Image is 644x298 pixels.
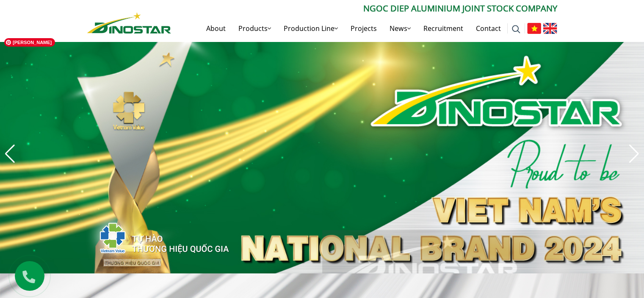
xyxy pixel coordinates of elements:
[4,145,16,163] div: Previous slide
[383,15,417,42] a: News
[171,2,557,15] p: Ngoc Diep Aluminium Joint Stock Company
[470,15,507,42] a: Contact
[87,11,171,33] a: Nhôm Dinostar
[543,23,557,34] img: English
[628,145,640,163] div: Next slide
[75,207,230,265] img: thqg
[87,12,171,33] img: Nhôm Dinostar
[344,15,383,42] a: Projects
[200,15,232,42] a: About
[4,38,55,47] span: [PERSON_NAME]
[232,15,277,42] a: Products
[527,23,541,34] img: Tiếng Việt
[417,15,470,42] a: Recruitment
[277,15,344,42] a: Production Line
[512,25,520,33] img: search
